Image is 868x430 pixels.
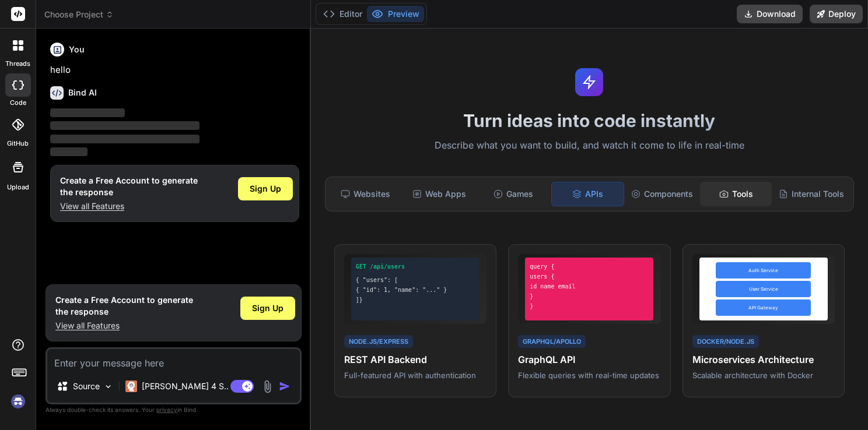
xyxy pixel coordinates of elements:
label: threads [5,59,30,69]
button: Deploy [810,5,863,23]
div: GET /api/users [356,262,475,271]
div: GraphQL/Apollo [518,335,586,348]
span: privacy [156,406,177,413]
button: Editor [318,6,367,22]
div: } [530,292,649,301]
div: Node.js/Express [344,335,413,348]
div: Web Apps [404,182,475,206]
div: Tools [700,182,772,206]
p: View all Features [60,200,198,212]
div: User Service [716,281,811,297]
p: Source [73,380,100,392]
h1: Create a Free Account to generate the response [55,294,193,318]
span: ‌ [50,135,199,143]
div: Games [478,182,549,206]
span: ‌ [50,108,125,117]
div: API Gateway [716,299,811,316]
p: [PERSON_NAME] 4 S.. [142,380,229,392]
p: Flexible queries with real-time updates [518,370,660,380]
span: Choose Project [44,9,114,20]
button: Preview [367,6,424,22]
span: Sign Up [250,183,281,195]
div: { "users": [ [356,276,475,284]
div: id name email [530,282,649,291]
div: Internal Tools [774,182,849,206]
span: ‌ [50,121,199,130]
img: attachment [261,380,274,393]
img: Claude 4 Sonnet [125,380,137,392]
div: query { [530,262,649,271]
div: Docker/Node.js [692,335,759,348]
p: Scalable architecture with Docker [692,370,835,380]
img: icon [279,380,290,392]
div: } [530,302,649,311]
h4: GraphQL API [518,353,660,366]
p: hello [50,64,299,77]
h1: Turn ideas into code instantly [318,110,861,131]
label: code [10,98,26,108]
p: Full-featured API with authentication [344,370,487,380]
img: signin [8,392,28,411]
div: Components [626,182,698,206]
h6: You [69,44,85,55]
h6: Bind AI [68,87,97,98]
button: Download [737,5,803,23]
span: Sign Up [252,302,283,314]
p: Describe what you want to build, and watch it come to life in real-time [318,138,861,153]
p: View all Features [55,320,193,332]
label: GitHub [7,139,29,149]
img: Pick Models [103,382,113,392]
div: APIs [551,182,624,206]
label: Upload [7,182,29,192]
span: ‌ [50,147,87,156]
div: { "id": 1, "name": "..." } [356,286,475,294]
div: Auth Service [716,262,811,279]
h4: REST API Backend [344,353,487,366]
div: ]} [356,295,475,304]
div: Websites [330,182,402,206]
h4: Microservices Architecture [692,353,835,366]
div: users { [530,272,649,281]
p: Always double-check its answers. Your in Bind [45,404,302,415]
h1: Create a Free Account to generate the response [60,175,198,198]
